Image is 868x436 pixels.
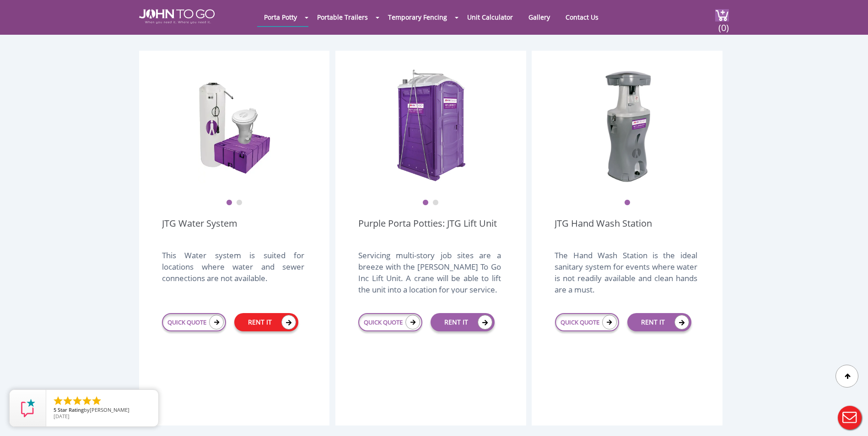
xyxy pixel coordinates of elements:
[358,250,501,293] div: Servicing multi-story job sites are a breeze with the [PERSON_NAME] To Go Inc Lift Unit. A crane ...
[54,407,151,414] span: by
[555,250,697,293] div: The Hand Wash Station is the ideal sanitary system for events where water is not readily availabl...
[19,399,37,417] img: Review Rating
[831,399,868,436] button: Live Chat
[381,8,454,26] a: Temporary Fencing
[54,406,56,413] span: 5
[226,200,232,206] button: 1 of 2
[236,200,243,206] button: 2 of 2
[198,69,271,183] img: j2g fresh water system 1
[460,8,520,26] a: Unit Calculator
[624,200,631,206] button: 1 of 1
[81,395,92,406] li: 
[162,313,226,331] a: QUICK QUOTE
[555,217,652,243] a: JTG Hand Wash Station
[358,217,497,243] a: Purple Porta Potties: JTG Lift Unit
[90,406,129,413] span: [PERSON_NAME]
[58,406,84,413] span: Star Rating
[54,413,70,420] span: [DATE]
[62,395,73,406] li: 
[627,313,691,331] a: RENT IT
[431,313,495,331] a: RENT IT
[422,200,429,206] button: 1 of 2
[257,8,304,26] a: Porta Potty
[310,8,375,26] a: Portable Trailers
[432,200,439,206] button: 2 of 2
[358,313,422,331] a: QUICK QUOTE
[91,395,102,406] li: 
[715,9,729,21] img: cart a
[718,14,729,34] span: (0)
[139,9,215,24] img: JOHN to go
[555,313,619,331] a: QUICK QUOTE
[53,395,64,406] li: 
[162,217,237,243] a: JTG Water System
[559,8,605,26] a: Contact Us
[522,8,557,26] a: Gallery
[234,313,298,331] a: RENT IT
[162,250,304,293] div: This Water system is suited for locations where water and sewer connections are not available.
[72,395,83,406] li: 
